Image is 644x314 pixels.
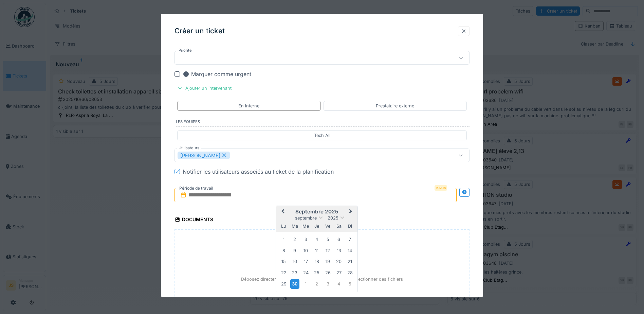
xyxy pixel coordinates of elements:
div: Choose jeudi 4 septembre 2025 [312,235,321,244]
div: samedi [334,222,344,231]
div: Choose mercredi 1 octobre 2025 [301,279,310,289]
div: Notifier les utilisateurs associés au ticket de la planification [183,168,334,176]
div: Choose vendredi 5 septembre 2025 [323,235,332,244]
div: Choose samedi 6 septembre 2025 [334,235,344,244]
div: Choose mercredi 3 septembre 2025 [301,235,310,244]
div: Choose jeudi 2 octobre 2025 [312,279,321,289]
div: En interne [238,103,259,109]
button: Next Month [346,207,357,217]
label: Utilisateurs [177,145,201,151]
div: Choose dimanche 7 septembre 2025 [345,235,354,244]
div: mardi [290,222,299,231]
div: Choose mardi 23 septembre 2025 [290,268,299,277]
div: Choose mardi 30 septembre 2025 [290,279,299,289]
div: Choose dimanche 28 septembre 2025 [345,268,354,277]
div: Choose samedi 13 septembre 2025 [334,246,344,255]
label: Période de travail [179,185,214,192]
span: 2025 [328,215,338,220]
div: Choose jeudi 11 septembre 2025 [312,246,321,255]
div: dimanche [345,222,354,231]
div: Choose lundi 29 septembre 2025 [279,279,288,289]
h3: Créer un ticket [174,27,225,35]
div: Choose mercredi 24 septembre 2025 [301,268,310,277]
div: Tech All [314,132,330,139]
div: Prestataire externe [376,103,414,109]
div: Documents [174,214,213,226]
div: Choose lundi 8 septembre 2025 [279,246,288,255]
div: Choose mercredi 17 septembre 2025 [301,257,310,266]
div: Choose dimanche 5 octobre 2025 [345,279,354,289]
div: Choose vendredi 12 septembre 2025 [323,246,332,255]
div: mercredi [301,222,310,231]
div: Requis [435,185,447,191]
div: Choose mardi 16 septembre 2025 [290,257,299,266]
div: Choose lundi 22 septembre 2025 [279,268,288,277]
div: Choose jeudi 18 septembre 2025 [312,257,321,266]
div: Choose mercredi 10 septembre 2025 [301,246,310,255]
div: Choose lundi 1 septembre 2025 [279,235,288,244]
div: Choose samedi 27 septembre 2025 [334,268,344,277]
div: Choose jeudi 25 septembre 2025 [312,268,321,277]
div: Choose mardi 9 septembre 2025 [290,246,299,255]
div: Choose dimanche 21 septembre 2025 [345,257,354,266]
label: Priorité [177,48,193,53]
div: Month septembre, 2025 [278,234,355,290]
div: Choose mardi 2 septembre 2025 [290,235,299,244]
div: Choose vendredi 26 septembre 2025 [323,268,332,277]
div: Choose vendredi 19 septembre 2025 [323,257,332,266]
div: lundi [279,222,288,231]
div: vendredi [323,222,332,231]
div: Marquer comme urgent [183,70,251,78]
p: Déposez directement des fichiers ici, ou cliquez pour sélectionner des fichiers [241,276,403,282]
div: jeudi [312,222,321,231]
span: septembre [295,215,317,220]
h2: septembre 2025 [276,209,357,215]
div: Choose samedi 4 octobre 2025 [334,279,344,289]
div: Ajouter un intervenant [174,84,234,93]
div: [PERSON_NAME] [178,152,230,159]
button: Previous Month [277,207,288,217]
div: Choose samedi 20 septembre 2025 [334,257,344,266]
label: Les équipes [176,119,470,126]
div: Choose dimanche 14 septembre 2025 [345,246,354,255]
div: Choose vendredi 3 octobre 2025 [323,279,332,289]
div: Choose lundi 15 septembre 2025 [279,257,288,266]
